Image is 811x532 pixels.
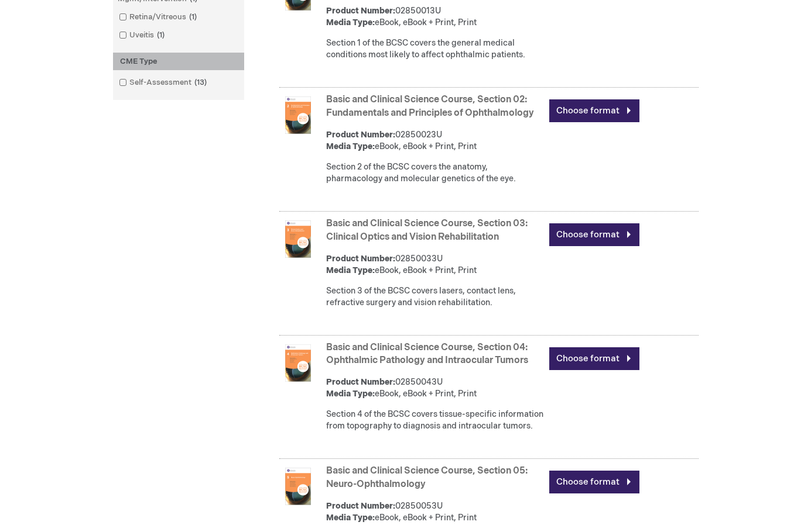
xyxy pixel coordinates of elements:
div: Section 2 of the BCSC covers the anatomy, pharmacology and molecular genetics of the eye. [326,161,543,185]
div: 02850023U eBook, eBook + Print, Print [326,129,543,153]
div: 02850033U eBook, eBook + Print, Print [326,253,543,277]
strong: Product Number: [326,254,395,264]
strong: Media Type: [326,389,375,399]
a: Choose format [549,223,639,246]
div: 02850043U eBook, eBook + Print, Print [326,376,543,400]
strong: Product Number: [326,130,395,140]
a: Choose format [549,347,639,370]
div: Section 4 of the BCSC covers tissue-specific information from topography to diagnosis and intraoc... [326,409,543,432]
strong: Product Number: [326,6,395,16]
a: Basic and Clinical Science Course, Section 04: Ophthalmic Pathology and Intraocular Tumors [326,342,528,367]
div: Section 1 of the BCSC covers the general medical conditions most likely to affect ophthalmic pati... [326,37,543,61]
span: 13 [191,78,210,87]
a: Choose format [549,99,639,122]
img: Basic and Clinical Science Course, Section 03: Clinical Optics and Vision Rehabilitation [279,220,317,258]
a: Uveitis1 [116,30,169,41]
div: CME Type [113,53,244,71]
img: Basic and Clinical Science Course, Section 04: Ophthalmic Pathology and Intraocular Tumors [279,344,317,382]
span: 1 [154,30,167,40]
strong: Product Number: [326,377,395,387]
a: Self-Assessment13 [116,77,211,88]
strong: Media Type: [326,513,375,523]
strong: Media Type: [326,18,375,27]
a: Basic and Clinical Science Course, Section 05: Neuro-Ophthalmology [326,465,528,490]
div: Section 3 of the BCSC covers lasers, contact lens, refractive surgery and vision rehabilitation. [326,285,543,309]
img: Basic and Clinical Science Course, Section 02: Fundamentals and Principles of Ophthalmology [279,96,317,134]
strong: Media Type: [326,265,375,275]
a: Basic and Clinical Science Course, Section 03: Clinical Optics and Vision Rehabilitation [326,218,528,243]
span: 1 [186,12,200,22]
a: Basic and Clinical Science Course, Section 02: Fundamentals and Principles of Ophthalmology [326,94,534,119]
img: Basic and Clinical Science Course, Section 05: Neuro-Ophthalmology [279,468,317,505]
div: 02850053U eBook, eBook + Print, Print [326,500,543,524]
a: Retina/Vitreous1 [116,12,201,23]
div: 02850013U eBook, eBook + Print, Print [326,5,543,29]
strong: Media Type: [326,141,375,151]
strong: Product Number: [326,501,395,511]
a: Choose format [549,471,639,493]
